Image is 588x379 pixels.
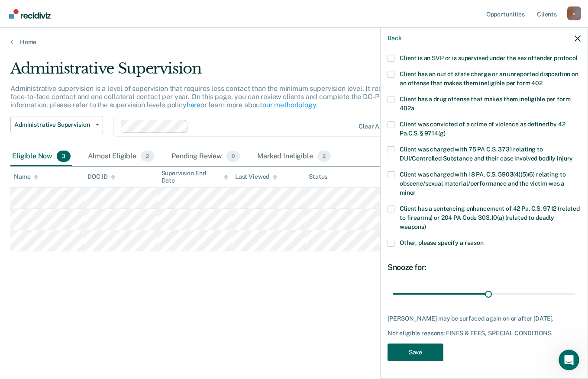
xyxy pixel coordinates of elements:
[10,147,72,166] div: Eligible Now
[400,146,573,162] span: Client was charged with 75 PA C.S. 3731 relating to DUI/Controlled Substance and their case invol...
[388,263,581,272] div: Snooze for:
[86,147,156,166] div: Almost Eligible
[400,239,484,246] span: Other, please specify a reason
[235,173,277,180] div: Last Viewed
[162,170,228,184] div: Supervision End Date
[400,55,578,61] span: Client is an SVP or is supervised under the sex offender protocol
[400,171,565,196] span: Client was charged with 18 PA. C.S. 5903(4)(5)(6) relating to obscene/sexual material/performance...
[559,350,579,370] iframe: Intercom live chat
[400,121,565,137] span: Client was convicted of a crime of violence as defined by 42 Pa.C.S. § 9714(g)
[10,84,442,109] p: Administrative supervision is a level of supervision that requires less contact than the minimum ...
[567,6,581,20] button: Profile dropdown button
[141,151,154,162] span: 2
[10,38,578,46] a: Home
[400,96,570,112] span: Client has a drug offense that makes them ineligible per form 402a
[359,123,395,130] div: Clear agents
[87,173,115,180] div: DOC ID
[170,147,242,166] div: Pending Review
[262,101,316,109] a: our methodology
[317,151,331,162] span: 2
[388,344,443,361] button: Save
[309,173,327,180] div: Status
[14,173,38,180] div: Name
[14,121,92,128] span: Administrative Supervision
[226,151,240,162] span: 0
[567,6,581,20] div: s
[57,151,71,162] span: 3
[388,330,581,337] div: Not eligible reasons: FINES & FEES, SPECIAL CONDITIONS
[400,71,578,87] span: Client has an out of state charge or an unreported disposition on an offense that makes them inel...
[388,35,401,42] button: Back
[388,315,581,322] div: [PERSON_NAME] may be surfaced again on or after [DATE].
[400,205,580,230] span: Client has a sentencing enhancement of 42 Pa. C.S. 9712 (related to firearms) or 204 PA Code 303....
[255,147,333,166] div: Marked Ineligible
[9,9,51,19] img: Recidiviz
[187,101,200,109] a: here
[10,60,452,84] div: Administrative Supervision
